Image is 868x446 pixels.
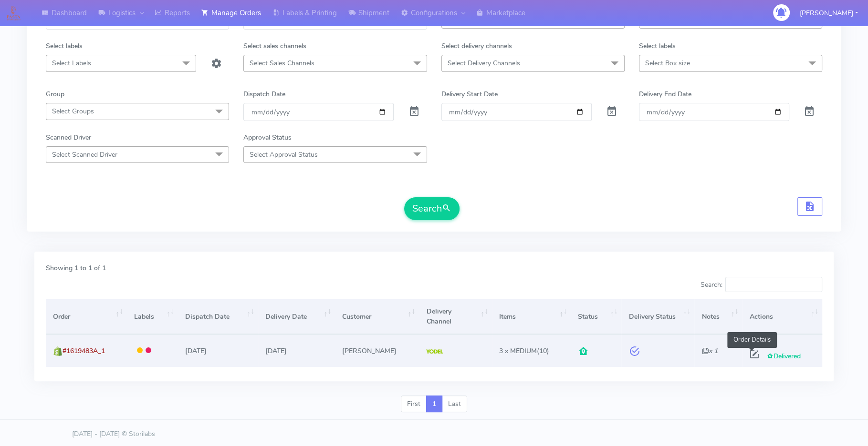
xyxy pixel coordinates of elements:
th: Order: activate to sort column ascending [46,299,127,334]
th: Delivery Date: activate to sort column ascending [258,299,335,334]
label: Select labels [639,41,676,51]
i: x 1 [701,346,717,355]
td: [DATE] [258,334,335,366]
th: Customer: activate to sort column ascending [335,299,419,334]
label: Select sales channels [243,41,306,51]
span: (10) [499,346,549,355]
th: Delivery Status: activate to sort column ascending [621,299,694,334]
img: shopify.png [53,346,63,356]
span: Select Scanned Driver [52,150,117,159]
label: Approval Status [243,132,292,142]
a: 1 [426,395,442,413]
th: Actions: activate to sort column ascending [742,299,822,334]
span: Select Box size [645,59,690,68]
th: Delivery Channel: activate to sort column ascending [419,299,492,334]
th: Dispatch Date: activate to sort column ascending [178,299,258,334]
span: Select Approval Status [250,150,318,159]
label: Group [46,89,64,99]
td: [PERSON_NAME] [335,334,419,366]
label: Search: [700,277,822,292]
span: Select Labels [52,59,91,68]
span: Select Sales Channels [250,59,314,68]
label: Delivery Start Date [441,89,498,99]
span: 3 x MEDIUM [499,346,537,355]
span: Delivered [767,352,801,361]
button: Search [404,197,460,220]
label: Select delivery channels [441,41,512,51]
span: Select Delivery Channels [448,59,520,68]
th: Labels: activate to sort column ascending [127,299,178,334]
th: Notes: activate to sort column ascending [694,299,742,334]
th: Items: activate to sort column ascending [492,299,571,334]
button: [PERSON_NAME] [793,3,865,23]
label: Scanned Driver [46,132,91,142]
img: Yodel [426,349,443,354]
label: Dispatch Date [243,89,285,99]
input: Search: [725,277,822,292]
label: Showing 1 to 1 of 1 [46,263,106,273]
th: Status: activate to sort column ascending [571,299,621,334]
td: [DATE] [178,334,258,366]
span: #1619483A_1 [63,346,105,355]
label: Delivery End Date [639,89,691,99]
span: Select Groups [52,107,94,116]
label: Select labels [46,41,83,51]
